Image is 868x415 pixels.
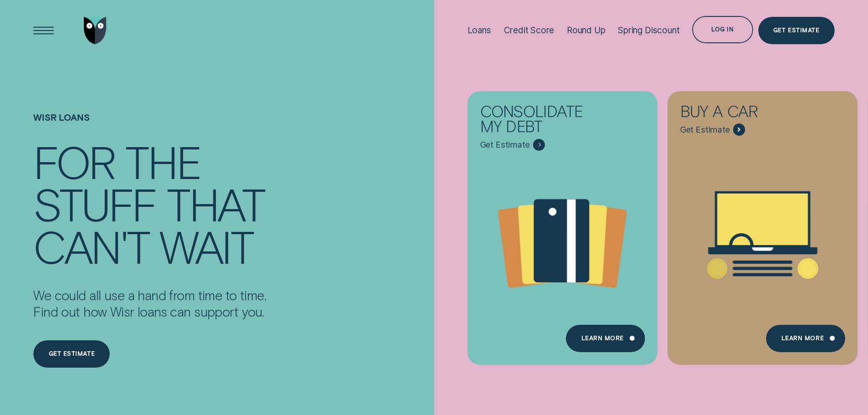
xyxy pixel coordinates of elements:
[467,25,491,36] div: Loans
[33,140,115,182] div: For
[30,17,57,44] button: Open Menu
[33,140,266,267] h4: For the stuff that can't wait
[33,112,266,140] h1: Wisr loans
[84,17,107,44] img: Wisr
[618,25,679,36] div: Spring Discount
[766,325,845,352] a: Learn More
[668,91,858,357] a: Buy a car - Learn more
[566,325,645,352] a: Learn more
[504,25,555,36] div: Credit Score
[33,225,149,267] div: can't
[167,182,264,225] div: that
[467,91,657,357] a: Consolidate my debt - Learn more
[159,225,252,267] div: wait
[33,287,266,320] p: We could all use a hand from time to time. Find out how Wisr loans can support you.
[680,103,802,123] div: Buy a car
[567,25,606,36] div: Round Up
[480,140,530,150] span: Get Estimate
[33,182,156,225] div: stuff
[125,140,200,182] div: the
[480,103,602,138] div: Consolidate my debt
[758,17,835,44] a: Get Estimate
[33,340,110,368] a: Get estimate
[692,16,753,43] button: Log in
[680,125,730,135] span: Get Estimate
